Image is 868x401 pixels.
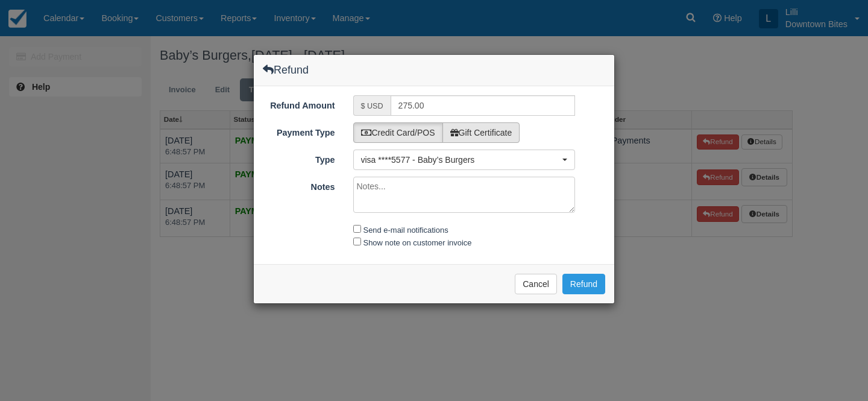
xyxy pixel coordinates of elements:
[353,122,443,143] label: Credit Card/POS
[254,95,344,112] label: Refund Amount
[562,274,605,294] button: Refund
[515,274,557,294] button: Cancel
[254,122,344,139] label: Payment Type
[254,150,344,166] label: Type
[363,226,448,235] label: Send e-mail notifications
[363,238,472,247] label: Show note on customer invoice
[353,150,576,170] button: visa ****5577 - Baby’s Burgers
[391,95,576,116] input: Valid number required.
[254,177,344,194] label: Notes
[263,64,309,76] h4: Refund
[361,154,560,166] span: visa ****5577 - Baby’s Burgers
[361,102,383,110] small: $ USD
[442,122,520,143] label: Gift Certificate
